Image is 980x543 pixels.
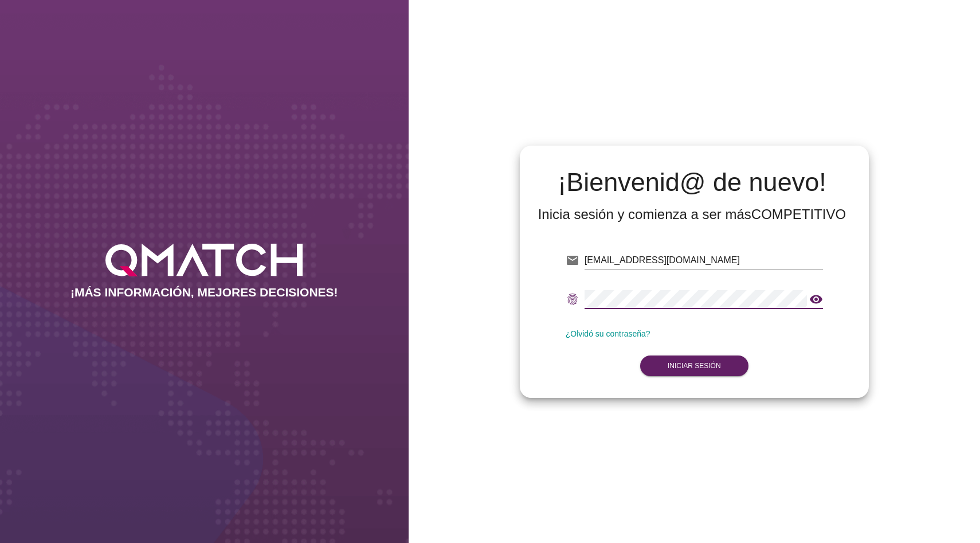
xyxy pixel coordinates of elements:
[751,206,846,222] strong: COMPETITIVO
[566,292,579,306] i: fingerprint
[538,169,846,196] h2: ¡Bienvenid@ de nuevo!
[640,356,748,376] button: Iniciar Sesión
[566,329,650,338] a: ¿Olvidó su contraseña?
[585,251,823,269] input: E-mail
[566,253,579,267] i: email
[668,362,721,370] strong: Iniciar Sesión
[538,205,846,224] div: Inicia sesión y comienza a ser más
[70,286,338,299] h2: ¡MÁS INFORMACIÓN, MEJORES DECISIONES!
[809,292,823,306] i: visibility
